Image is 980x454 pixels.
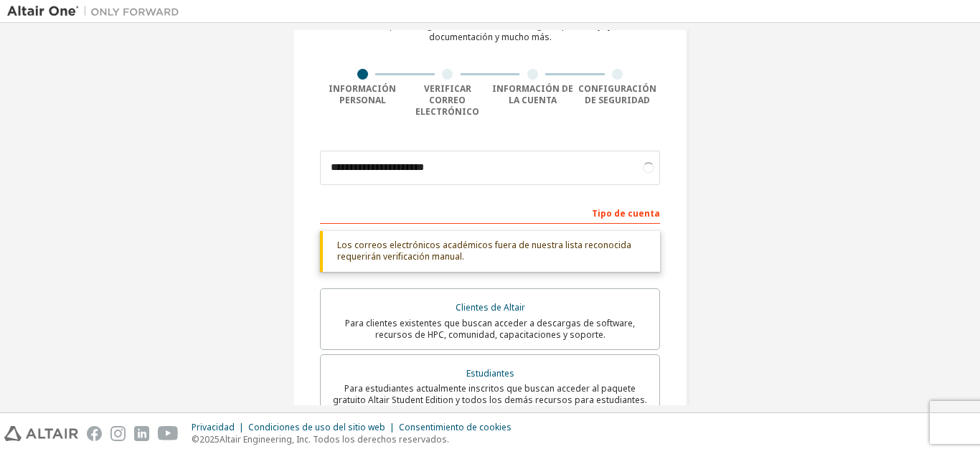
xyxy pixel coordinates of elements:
font: Consentimiento de cookies [399,421,512,433]
font: Estudiantes [466,367,514,379]
font: © [192,433,199,445]
font: documentación y mucho más. [429,31,552,43]
font: 2025 [199,433,220,445]
font: Clientes de Altair [456,301,525,313]
img: altair_logo.svg [4,426,78,441]
font: Configuración de seguridad [578,82,656,106]
font: Información personal [329,82,396,106]
img: facebook.svg [87,426,102,441]
font: Información de la cuenta [492,82,573,106]
img: Altair Uno [7,4,187,19]
font: Para clientes existentes que buscan acceder a descargas de software, recursos de HPC, comunidad, ... [345,317,635,341]
font: Los correos electrónicos académicos fuera de nuestra lista reconocida requerirán verificación man... [337,239,631,263]
img: instagram.svg [110,426,126,441]
font: Para estudiantes actualmente inscritos que buscan acceder al paquete gratuito Altair Student Edit... [333,382,647,406]
font: Tipo de cuenta [592,207,660,219]
font: Altair Engineering, Inc. Todos los derechos reservados. [220,433,449,445]
font: Verificar correo electrónico [415,82,479,118]
img: youtube.svg [158,426,179,441]
font: Condiciones de uso del sitio web [248,421,385,433]
font: Privacidad [192,421,235,433]
img: linkedin.svg [134,426,149,441]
